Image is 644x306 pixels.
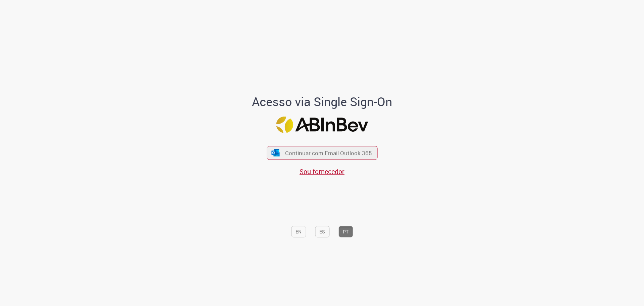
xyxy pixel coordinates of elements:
span: Continuar com Email Outlook 365 [285,149,372,157]
img: ícone Azure/Microsoft 360 [271,149,280,156]
a: Sou fornecedor [300,167,344,176]
button: PT [338,226,353,237]
img: Logo ABInBev [276,116,368,133]
h1: Acesso via Single Sign-On [229,95,415,108]
button: ES [315,226,329,237]
button: ícone Azure/Microsoft 360 Continuar com Email Outlook 365 [267,146,377,160]
button: EN [291,226,306,237]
